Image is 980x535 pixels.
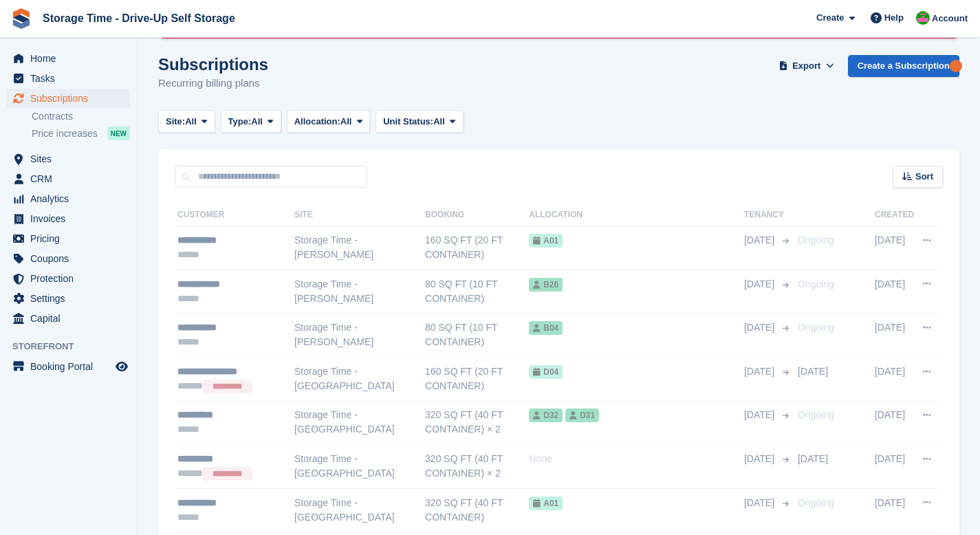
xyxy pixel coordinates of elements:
span: Protection [30,269,113,288]
a: menu [7,269,130,288]
a: Price increases NEW [32,126,130,141]
span: Settings [30,289,113,308]
a: menu [7,209,130,228]
a: Storage Time - Drive-Up Self Storage [37,7,241,30]
span: Help [884,11,904,25]
span: Booking Portal [30,357,113,376]
span: Create [816,11,844,25]
a: menu [7,49,130,68]
h1: Subscriptions [158,55,268,74]
span: Invoices [30,209,113,228]
span: CRM [30,169,113,188]
span: Pricing [30,229,113,248]
a: menu [7,89,130,108]
img: Saeed [916,11,930,25]
a: menu [7,357,130,376]
a: menu [7,229,130,248]
div: NEW [107,127,130,140]
span: Price increases [32,127,98,140]
a: Preview store [113,358,130,375]
span: Storefront [12,340,137,353]
span: Coupons [30,249,113,268]
button: Export [776,55,837,78]
span: Tasks [30,69,113,88]
span: Account [932,12,968,25]
span: Subscriptions [30,89,113,108]
span: Sites [30,149,113,168]
div: Tooltip anchor [950,60,962,72]
img: stora-icon-8386f47178a22dfd0bd8f6a31ec36ba5ce8667c1dd55bd0f319d3a0aa187defe.svg [11,8,32,29]
span: Analytics [30,189,113,208]
span: Home [30,49,113,68]
p: Recurring billing plans [158,76,268,91]
a: menu [7,249,130,268]
a: Create a Subscription [848,55,959,78]
a: menu [7,169,130,188]
a: menu [7,289,130,308]
span: Export [792,59,820,73]
a: menu [7,149,130,168]
a: menu [7,309,130,328]
a: Contracts [32,110,130,123]
a: menu [7,69,130,88]
span: Capital [30,309,113,328]
a: menu [7,189,130,208]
